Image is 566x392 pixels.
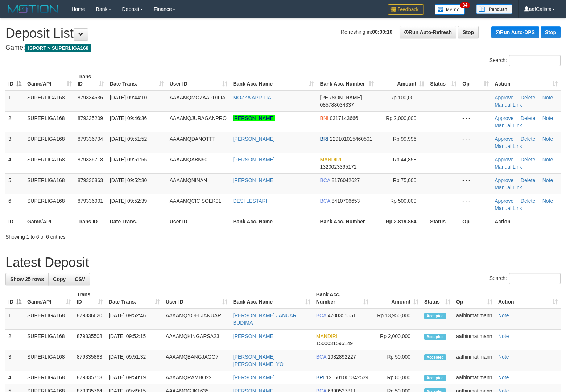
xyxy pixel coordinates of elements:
[74,350,106,371] td: 879335883
[542,115,553,121] a: Note
[393,177,417,183] span: Rp 75,000
[5,26,561,41] h1: Deposit List
[5,70,24,91] th: ID: activate to sort column descending
[5,273,49,285] a: Show 25 rows
[320,95,362,100] span: [PERSON_NAME]
[5,153,24,173] td: 4
[24,309,74,330] td: SUPERLIGA168
[75,276,85,282] span: CSV
[492,215,561,228] th: Action
[453,350,495,371] td: aafhinmatimann
[233,136,275,142] a: [PERSON_NAME]
[233,354,284,367] a: [PERSON_NAME] [PERSON_NAME] YO
[70,273,90,285] a: CSV
[106,371,163,384] td: [DATE] 09:50:19
[377,215,427,228] th: Rp 2.819.854
[5,111,24,132] td: 2
[495,136,513,142] a: Approve
[371,371,421,384] td: Rp 80,000
[5,44,561,51] h4: Game:
[5,4,61,15] img: MOTION_logo.png
[495,102,522,108] a: Manual Link
[24,194,75,215] td: SUPERLIGA168
[24,215,75,228] th: Game/API
[316,354,326,360] span: BCA
[400,26,456,38] a: Run Auto-Refresh
[459,70,492,91] th: Op: activate to sort column ascending
[320,136,328,142] span: BRI
[386,115,416,121] span: Rp 2,000,000
[498,333,509,339] a: Note
[495,177,513,183] a: Approve
[74,288,106,309] th: Trans ID: activate to sort column ascending
[495,123,522,128] a: Manual Link
[495,198,513,204] a: Approve
[460,2,470,8] span: 34
[498,354,509,360] a: Note
[48,273,70,285] a: Copy
[390,95,416,100] span: Rp 100,000
[459,111,492,132] td: - - -
[326,375,368,380] span: Copy 120601001842539 to clipboard
[453,371,495,384] td: aafhinmatimann
[459,215,492,228] th: Op
[331,177,360,183] span: Copy 8176042627 to clipboard
[316,375,325,380] span: BRI
[5,132,24,153] td: 3
[498,375,509,380] a: Note
[233,333,275,339] a: [PERSON_NAME]
[317,215,377,228] th: Bank Acc. Number
[163,288,230,309] th: User ID: activate to sort column ascending
[459,173,492,194] td: - - -
[24,371,74,384] td: SUPERLIGA168
[163,309,230,330] td: AAAAMQYOELJANUAR
[24,330,74,350] td: SUPERLIGA168
[320,157,341,162] span: MANDIRI
[320,102,354,108] span: Copy 085788034337 to clipboard
[495,115,513,121] a: Approve
[110,198,147,204] span: [DATE] 09:52:39
[390,198,416,204] span: Rp 500,000
[5,309,24,330] td: 1
[24,350,74,371] td: SUPERLIGA168
[5,173,24,194] td: 5
[5,371,24,384] td: 4
[78,157,103,162] span: 879336718
[170,157,207,162] span: AAAAMQABN90
[24,173,75,194] td: SUPERLIGA168
[509,55,561,66] input: Search:
[521,95,535,100] a: Delete
[459,153,492,173] td: - - -
[78,198,103,204] span: 879336901
[106,288,163,309] th: Date Trans.: activate to sort column ascending
[521,157,535,162] a: Delete
[491,26,539,38] a: Run Auto-DPS
[459,91,492,112] td: - - -
[233,95,271,100] a: MOZZA APRILIA
[424,375,446,381] span: Accepted
[393,157,417,162] span: Rp 44,858
[489,55,561,66] label: Search:
[170,177,207,183] span: AAAAMQNINAN
[10,276,44,282] span: Show 25 rows
[163,371,230,384] td: AAAAMQRAMBO225
[435,4,465,15] img: Button%20Memo.svg
[453,309,495,330] td: aafhinmatimann
[107,215,167,228] th: Date Trans.
[495,95,513,100] a: Approve
[170,198,221,204] span: AAAAMQCICISOEK01
[110,136,147,142] span: [DATE] 09:51:52
[170,95,226,100] span: AAAAMQMOZAAPRILIA
[509,273,561,284] input: Search:
[495,205,522,211] a: Manual Link
[24,288,74,309] th: Game/API: activate to sort column ascending
[393,136,417,142] span: Rp 99,996
[230,70,317,91] th: Bank Acc. Name: activate to sort column ascending
[170,136,215,142] span: AAAAMQDANOTTT
[328,354,356,360] span: Copy 1082892227 to clipboard
[542,198,553,204] a: Note
[53,276,66,282] span: Copy
[313,288,372,309] th: Bank Acc. Number: activate to sort column ascending
[521,115,535,121] a: Delete
[170,115,227,121] span: AAAAMQJURAGANPRO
